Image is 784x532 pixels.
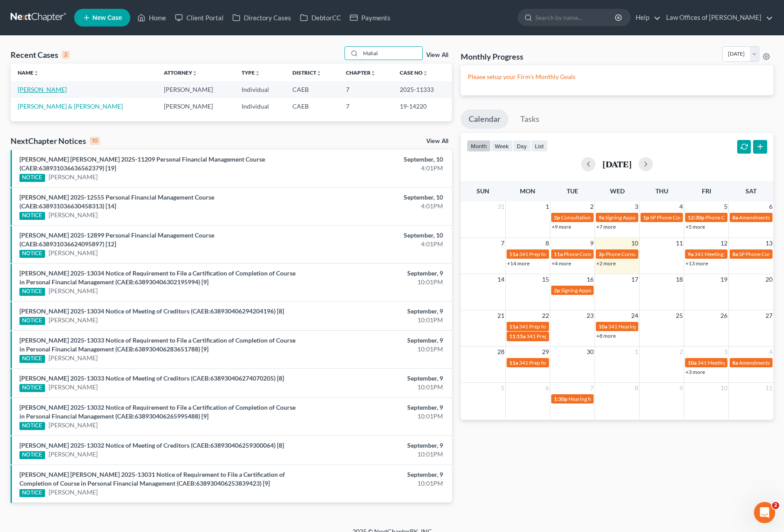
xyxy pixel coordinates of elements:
div: September, 9 [308,336,443,345]
span: 11a [509,323,518,330]
a: Nameunfold_more [18,69,39,76]
span: 17 [630,274,639,285]
a: [PERSON_NAME] [49,354,98,362]
div: 10 [90,137,100,145]
span: 7 [589,383,595,393]
span: 9 [589,238,595,249]
div: 4:01PM [308,202,443,211]
a: [PERSON_NAME] [49,287,98,295]
button: list [531,140,548,152]
td: [PERSON_NAME] [157,98,235,114]
i: unfold_more [371,71,376,76]
span: New Case [92,15,122,21]
p: Please setup your Firm's Monthly Goals [468,72,766,81]
span: 5 [500,383,505,393]
div: 10:01PM [308,450,443,459]
span: 16 [586,274,595,285]
a: [PERSON_NAME] [PERSON_NAME] 2025-11209 Personal Financial Management Course (CAEB:638931036636562... [19,155,265,172]
span: Consultation for [GEOGRAPHIC_DATA][PERSON_NAME] [561,214,695,221]
span: 13 [765,238,773,249]
a: [PERSON_NAME] 2025-12899 Personal Financial Management Course (CAEB:638931036624095897) [12] [19,231,214,248]
span: 3 [723,347,728,357]
a: View All [426,52,448,58]
span: 9 [678,383,684,393]
span: 28 [496,347,505,357]
span: 4 [768,347,773,357]
span: 6 [768,201,773,212]
a: Typeunfold_more [242,69,260,76]
span: 341 Hearing for [PERSON_NAME] & [PERSON_NAME] [608,323,734,330]
div: NOTICE [19,212,45,220]
span: Thu [655,187,668,195]
div: NOTICE [19,288,45,296]
a: Directory Cases [228,10,295,26]
a: [PERSON_NAME] 2025-13034 Notice of Requirement to File a Certification of Completion of Course in... [19,269,295,286]
td: Individual [235,81,285,98]
span: Signing Appointment for [PERSON_NAME] [605,214,704,221]
span: 1p [643,214,649,221]
span: 7 [500,238,505,249]
a: [PERSON_NAME] 2025-13032 Notice of Requirement to File a Certification of Completion of Course in... [19,404,295,420]
button: month [467,140,491,152]
a: [PERSON_NAME] 2025-13033 Notice of Requirement to File a Certification of Completion of Course in... [19,336,295,353]
a: +2 more [596,260,616,267]
span: 8a [732,214,738,221]
span: 18 [675,274,684,285]
a: Client Portal [170,10,228,26]
a: +4 more [552,260,571,267]
span: Phone Consultation for Gamble, Taylor [606,251,695,257]
div: September, 10 [308,231,443,240]
span: 341 Prep for [PERSON_NAME] [519,323,591,330]
i: unfold_more [255,71,260,76]
a: [PERSON_NAME] [49,316,98,324]
span: 30 [586,347,595,357]
span: 3p [598,251,605,257]
div: 2 [62,51,70,59]
span: 3 [634,201,639,212]
td: 7 [339,81,393,98]
span: 341 Meeting for [PERSON_NAME] [697,359,777,366]
div: 10:01PM [308,345,443,354]
span: 2 [589,201,595,212]
span: 14 [496,274,505,285]
a: [PERSON_NAME] [49,450,98,459]
button: day [513,140,531,152]
a: DebtorCC [295,10,345,26]
div: September, 9 [308,441,443,450]
div: NOTICE [19,355,45,363]
span: 22 [541,310,550,321]
a: +3 more [686,369,705,375]
span: 31 [496,201,505,212]
span: 11:15a [509,333,526,340]
span: Signing Appointment for [PERSON_NAME] [561,287,660,294]
span: 2p [554,287,560,294]
i: unfold_more [316,71,322,76]
span: Sun [477,187,489,195]
a: +13 more [686,260,708,267]
div: NOTICE [19,422,45,430]
span: 24 [630,310,639,321]
div: NOTICE [19,451,45,459]
div: NextChapter Notices [11,136,100,146]
div: NOTICE [19,250,45,258]
a: [PERSON_NAME] [18,86,67,93]
span: 1 [545,201,550,212]
div: Recent Cases [11,49,70,60]
div: 4:01PM [308,164,443,173]
span: 341 Prep for [PERSON_NAME] & [PERSON_NAME] [526,333,645,340]
a: Help [631,10,661,26]
a: [PERSON_NAME] & [PERSON_NAME] [18,102,123,110]
a: [PERSON_NAME] [49,421,98,430]
div: September, 10 [308,193,443,202]
span: 8a [732,251,738,257]
span: 10a [598,323,607,330]
span: Amendments: [739,214,771,221]
a: Home [133,10,170,26]
span: 1:30p [554,396,568,402]
h3: Monthly Progress [461,51,523,62]
span: 8a [732,359,738,366]
span: 29 [541,347,550,357]
span: Phone Consultation for [PERSON_NAME] [564,251,660,257]
span: 11a [554,251,563,257]
td: Individual [235,98,285,114]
